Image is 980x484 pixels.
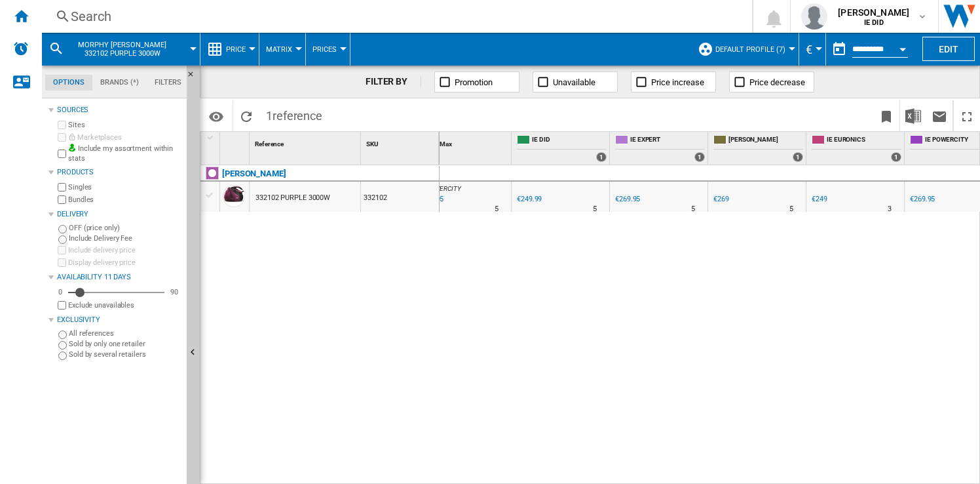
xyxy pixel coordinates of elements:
label: Sites [68,120,181,130]
img: excel-24x24.png [905,108,921,124]
input: Sold by several retailers [58,352,67,360]
div: Availability 11 Days [57,272,181,283]
div: Sort None [252,132,360,152]
input: Marketplaces [58,133,66,142]
div: 1 offers sold by IE EURONICS [891,152,901,162]
div: 332102 [361,182,439,212]
button: Unavailable [533,71,618,92]
div: 90 [167,287,181,297]
label: Exclude unavailables [68,300,181,310]
label: Bundles [68,195,181,205]
input: Sites [58,121,66,129]
div: [PERSON_NAME] 1 offers sold by IE HARVEY NORMAN [711,132,806,165]
img: alerts-logo.svg [13,41,29,56]
div: €249 [812,195,827,203]
img: profile.jpg [801,3,827,30]
label: OFF (price only) [69,223,181,233]
span: Matrix [266,45,292,54]
md-tab-item: Filters [147,75,189,91]
md-slider: Availability [68,286,164,299]
span: [PERSON_NAME] [728,135,803,146]
div: €249.99 [515,193,542,206]
div: IE EURONICS 1 offers sold by IE EURONICS [809,132,904,165]
label: Sold by only one retailer [69,339,181,349]
input: Display delivery price [58,301,66,310]
span: IE DID [532,135,607,146]
button: Download in Excel [900,100,926,131]
div: €269 [713,195,729,203]
input: Display delivery price [58,258,66,267]
div: Price [207,33,252,66]
md-tab-item: Brands (*) [92,75,147,91]
div: €249 [810,193,827,206]
span: Reference [255,140,284,148]
button: Hide [187,66,202,89]
div: Sources [57,105,181,115]
label: Include Delivery Fee [69,233,181,243]
button: Promotion [434,71,519,92]
div: Sort None [223,132,249,152]
div: Click to filter on that brand [222,166,286,182]
label: Display delivery price [68,258,181,268]
div: MORPHY [PERSON_NAME] 332102 PURPLE 3000W [48,33,193,66]
div: €269 [711,193,729,206]
input: Bundles [58,195,66,204]
input: Include Delivery Fee [58,235,67,244]
div: €269.95 [908,193,935,206]
button: Price decrease [729,71,814,92]
div: SKU Sort None [364,132,439,152]
span: MORPHY RICHARDS 332102 PURPLE 3000W [69,41,175,58]
div: Profile Max Sort None [416,132,511,152]
span: Price increase [651,77,704,87]
span: Default profile (7) [715,45,785,54]
div: IE DID 1 offers sold by IE DID [514,132,609,165]
span: IE POWERCITY [419,185,461,192]
div: Reference Sort None [252,132,360,152]
div: Prices [312,33,343,66]
button: Price increase [631,71,716,92]
div: Default profile (7) [698,33,792,66]
div: 1 offers sold by IE HARVEY NORMAN [793,152,803,162]
span: Price [226,45,246,54]
span: reference [273,109,322,123]
span: Prices [312,45,337,54]
md-menu: Currency [799,33,826,66]
span: Unavailable [553,77,595,87]
div: Delivery Time : 5 days [593,203,597,216]
div: €249.99 [517,195,542,203]
button: Matrix [266,33,299,66]
span: IE EURONICS [827,135,901,146]
img: mysite-bg-18x18.png [68,144,76,151]
div: 1 offers sold by IE EXPERT [694,152,705,162]
div: € [806,33,819,66]
div: Sort None [416,132,511,152]
span: 1 [259,100,329,128]
label: Include delivery price [68,245,181,255]
div: Products [57,167,181,178]
span: Price decrease [749,77,805,87]
label: Include my assortment within stats [68,144,181,164]
div: Delivery [57,209,181,220]
span: SKU [366,140,379,148]
div: Delivery Time : 5 days [691,203,695,216]
button: Bookmark this report [873,100,899,131]
span: [PERSON_NAME] [838,6,909,19]
button: Default profile (7) [715,33,792,66]
md-tab-item: Options [45,75,92,91]
button: md-calendar [826,36,852,62]
button: Reload [233,100,259,131]
div: €269.95 [615,195,640,203]
button: Options [203,104,229,128]
input: OFF (price only) [58,225,67,233]
b: IE DID [864,18,884,27]
div: FILTER BY [366,75,421,89]
input: Include delivery price [58,246,66,254]
span: IE EXPERT [630,135,705,146]
input: All references [58,331,67,339]
div: Sort None [364,132,439,152]
label: All references [69,329,181,338]
label: Marketplaces [68,132,181,142]
span: Promotion [455,77,493,87]
span: € [806,43,812,56]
